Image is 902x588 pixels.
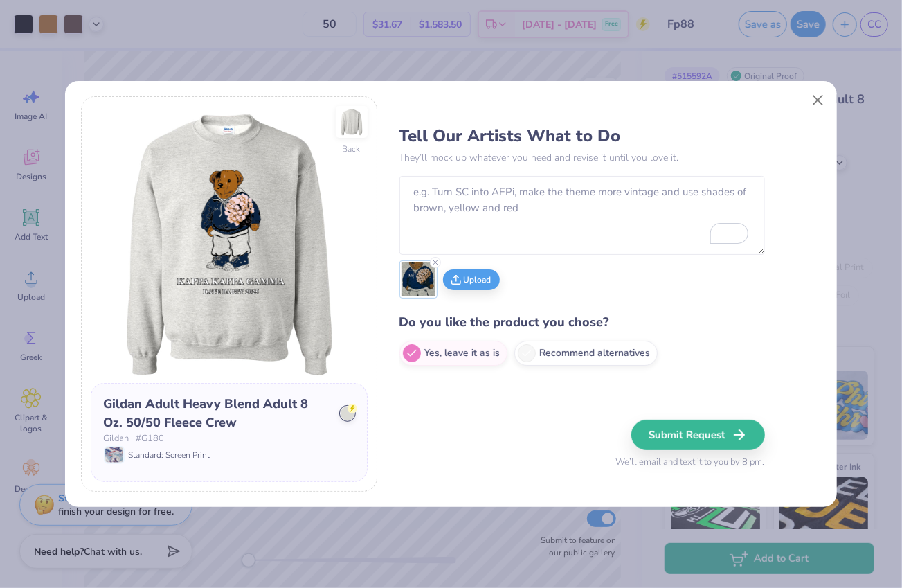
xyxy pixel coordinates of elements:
[129,449,210,461] span: Standard: Screen Print
[805,87,831,113] button: Close
[399,176,765,255] textarea: To enrich screen reader interactions, please activate Accessibility in Grammarly extension settings
[338,108,366,136] img: Back
[104,395,330,432] div: Gildan Adult Heavy Blend Adult 8 Oz. 50/50 Fleece Crew
[91,106,368,383] img: Front
[343,143,361,155] div: Back
[105,447,123,463] img: Standard: Screen Print
[399,150,765,165] p: They’ll mock up whatever you need and revise it until you love it.
[104,432,129,446] span: Gildan
[399,341,507,366] label: Yes, leave it as is
[514,341,658,366] label: Recommend alternatives
[399,125,765,146] h3: Tell Our Artists What to Do
[136,432,165,446] span: # G180
[399,312,765,332] h4: Do you like the product you chose?
[616,456,765,470] span: We’ll email and text it to you by 8 pm.
[631,420,765,450] button: Submit Request
[443,269,500,290] button: Upload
